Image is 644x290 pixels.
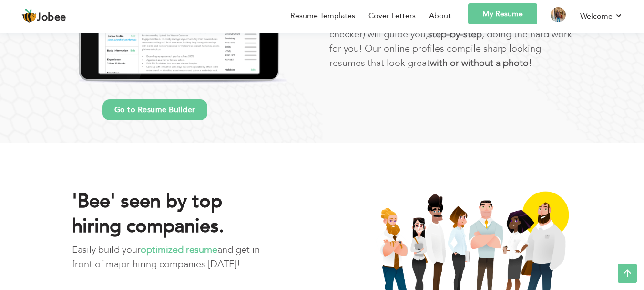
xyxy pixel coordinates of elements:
a: Welcome [580,10,623,22]
p: Easily build your and get in front of major hiring companies [DATE]! [72,243,272,271]
b: optimized resume [141,243,217,256]
a: About [429,10,451,21]
span: Jobee [37,12,66,23]
a: Jobee [21,8,66,23]
a: Cover Letters [368,10,416,21]
b: step-by-step [428,28,482,41]
h2: 'Bee' seen by top hiring companies. [72,189,272,239]
img: jobee.io [21,8,37,23]
a: Resume Templates [290,10,355,21]
a: My Resume [468,3,537,24]
a: Go to Resume Builder [102,99,207,120]
b: with or without a photo! [430,56,532,69]
img: Profile Img [551,7,566,22]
